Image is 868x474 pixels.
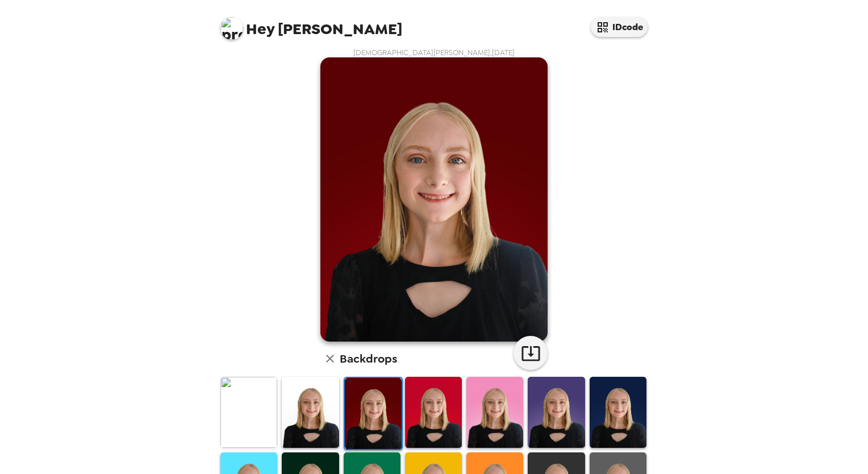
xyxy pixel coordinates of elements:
[220,377,277,448] img: Original
[246,19,274,39] span: Hey
[320,57,548,342] img: user
[340,350,397,368] h6: Backdrops
[353,48,515,57] span: [DEMOGRAPHIC_DATA][PERSON_NAME] , [DATE]
[220,17,243,40] img: profile pic
[591,17,648,37] button: IDcode
[220,11,402,37] span: [PERSON_NAME]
